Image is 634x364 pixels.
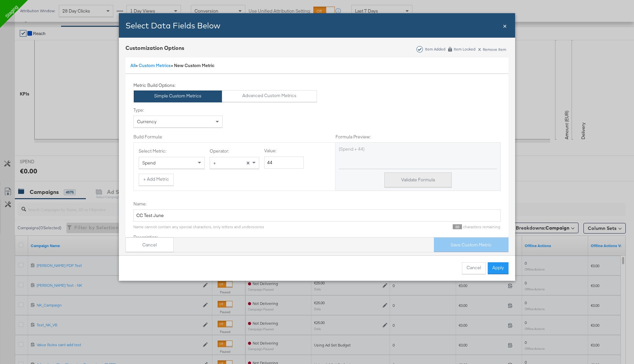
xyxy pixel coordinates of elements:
[213,160,216,166] span: +
[246,159,250,165] span: ×
[125,20,220,30] span: Select Data Fields Below
[130,62,139,68] span: »
[425,47,446,52] div: Item Added
[384,172,452,187] button: Validate Formula
[339,146,365,152] span: ( Spend + 44 )
[222,90,317,102] button: Advanced Custom Metrics
[503,21,507,30] span: ×
[139,148,205,154] label: Select Metric:
[488,262,509,274] button: Apply
[133,234,501,240] label: Description:
[130,62,135,68] a: All
[133,201,501,207] label: Name:
[503,21,507,30] div: Close
[134,91,222,102] button: Simple Custom Metrics
[133,134,162,140] label: Build Formula:
[478,45,481,52] span: x
[264,148,304,154] label: Value:
[210,148,259,154] label: Operator:
[264,157,304,169] input: Enter value
[453,224,462,229] span: 88
[137,119,157,125] span: Currency
[142,160,156,166] span: Spend
[133,82,176,89] label: Metric Build Options:
[335,134,501,140] label: Formula Preview:
[125,44,184,52] div: Customization Options
[133,107,223,113] label: Type:
[453,47,476,52] div: Item Locked
[462,262,486,274] button: Cancel
[174,62,214,68] span: New Custom Metric
[133,209,501,222] input: Give your custom metric a name
[245,157,251,168] span: Clear value
[133,224,264,230] div: Name cannot contain any special characters, only letters and underscores
[139,62,171,68] a: Custom Metrics
[139,174,174,186] button: + Add Metric
[139,62,174,68] span: »
[125,237,174,252] button: Cancel
[119,13,515,281] div: Bulk Add Locations Modal
[264,224,501,230] div: characters remaining
[478,46,507,52] div: Remove Item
